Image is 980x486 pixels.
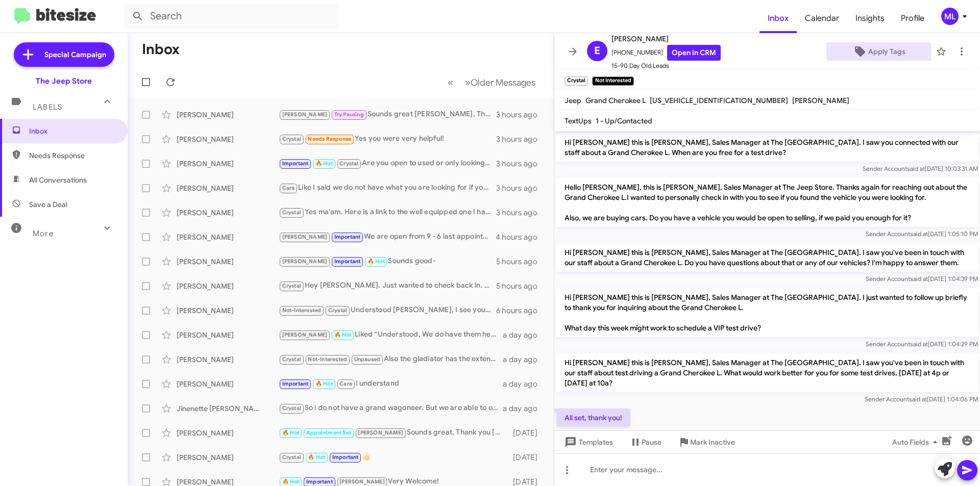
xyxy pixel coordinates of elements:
a: Special Campaign [14,42,114,67]
span: [PERSON_NAME] [611,33,721,45]
span: said at [909,395,927,403]
span: Crystal [282,209,301,216]
span: 🔥 Hot [308,454,325,461]
div: 5 hours ago [496,257,546,267]
span: Special Campaign [44,49,106,60]
span: Crystal [282,405,301,412]
h1: Inbox [142,41,180,58]
span: 🔥 Hot [282,429,300,436]
span: 1 - Up/Contacted [596,116,652,125]
a: Insights [847,4,893,33]
div: 3 hours ago [496,134,546,144]
span: « [448,76,453,89]
div: [PERSON_NAME] [177,428,279,438]
span: Inbox [29,126,116,136]
span: Try Pausing [334,111,364,118]
div: a day ago [503,354,546,365]
div: Sounds great [PERSON_NAME], Thank you sir [279,109,496,120]
span: Grand Cherokee L [585,96,646,105]
span: More [33,229,54,238]
span: Mark Inactive [690,433,735,451]
p: Hello [PERSON_NAME], this is [PERSON_NAME], Sales Manager at The Jeep Store. Thanks again for rea... [556,178,978,227]
span: Labels [33,103,62,112]
span: Auto Fields [892,433,941,451]
span: Not-Interested [282,307,322,314]
div: Like I said we do not have what you are looking for if you are only open to the 4xe wranglers. If... [279,182,496,194]
span: [PERSON_NAME] [282,234,328,240]
span: [PERSON_NAME] [282,111,328,118]
div: [PERSON_NAME] [177,183,279,193]
span: Not-Interested [308,356,347,363]
span: Cara [282,185,295,191]
span: Crystal [282,356,301,363]
span: Templates [562,433,613,451]
span: Needs Response [308,136,351,142]
div: [PERSON_NAME] [177,159,279,169]
p: All set, thank you! [556,408,630,427]
div: 3 hours ago [496,208,546,218]
div: a day ago [503,379,546,389]
div: 3 hours ago [496,110,546,120]
span: Important [282,380,309,387]
div: Understood [PERSON_NAME], I see you are working with [PERSON_NAME]. Thank you for your response. [279,304,496,316]
small: Not Interested [592,76,633,86]
span: Important [334,258,361,265]
span: Older Messages [471,77,535,88]
span: [PERSON_NAME] [792,96,849,105]
span: All Conversations [29,175,87,185]
button: Next [459,72,542,93]
a: Profile [893,4,933,33]
span: said at [910,340,928,348]
a: Calendar [797,4,847,33]
div: a day ago [503,330,546,340]
span: Crystal [282,283,301,289]
input: Search [124,4,338,29]
span: [PHONE_NUMBER] [611,45,721,61]
a: Open in CRM [667,45,721,61]
div: Yes you were very helpful! [279,133,496,145]
div: I understand [279,378,503,390]
span: Crystal [282,454,301,461]
span: 🔥 Hot [334,331,352,338]
span: Sender Account [DATE] 1:05:10 PM [866,230,978,238]
div: [DATE] [508,428,546,438]
span: [DATE] 1:37:29 PM [556,430,605,438]
div: [PERSON_NAME] [177,208,279,218]
span: Apply Tags [868,42,905,61]
span: Sender Account [DATE] 1:04:39 PM [866,275,978,283]
span: [PERSON_NAME] [282,258,328,265]
span: [US_VEHICLE_IDENTIFICATION_NUMBER] [650,96,788,105]
div: Sounds good- [279,255,496,267]
div: a day ago [503,403,546,414]
div: [PERSON_NAME] [177,330,279,340]
span: [PERSON_NAME] [358,429,403,436]
span: E [594,43,600,59]
div: 6 hours ago [496,305,546,316]
p: Hi [PERSON_NAME] this is [PERSON_NAME], Sales Manager at The [GEOGRAPHIC_DATA]. I saw you connect... [556,133,978,162]
div: 5 hours ago [496,281,546,291]
div: [PERSON_NAME] [177,305,279,316]
div: Jinenette [PERSON_NAME] [177,403,279,414]
small: Crystal [565,76,588,86]
button: ML [933,8,969,25]
span: 🔥 Hot [315,160,333,167]
span: 🔥 Hot [315,380,333,387]
div: 3 hours ago [496,159,546,169]
button: Pause [621,433,670,451]
span: Jeep [565,96,581,105]
span: » [465,76,471,89]
span: Unpaused [354,356,381,363]
span: Important [332,454,359,461]
span: Important [282,160,309,167]
span: Crystal [282,136,301,142]
button: Templates [554,433,621,451]
div: We are open from 9 - 6 last appointment for the day at 5. let me know what time works best for you [279,231,496,243]
span: Save a Deal [29,199,67,210]
p: Hi [PERSON_NAME] this is [PERSON_NAME], Sales Manager at The [GEOGRAPHIC_DATA]. I saw you've been... [556,353,978,392]
span: 🔥 Hot [282,478,300,485]
div: [DATE] [508,452,546,463]
div: The Jeep Store [36,76,92,86]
